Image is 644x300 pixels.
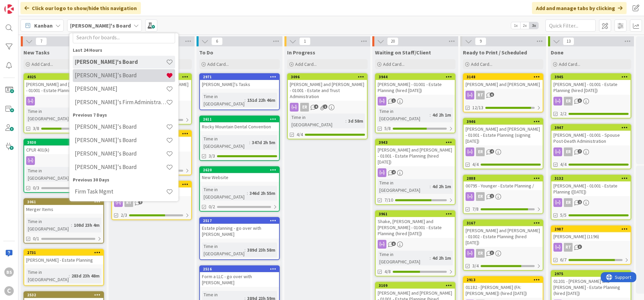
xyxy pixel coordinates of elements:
[199,217,280,260] a: 2517Estate planning - go over with [PERSON_NAME]Time in [GEOGRAPHIC_DATA]:389d 23h 58m
[71,221,72,229] span: :
[288,103,367,112] div: ER
[464,74,543,80] div: 3148
[200,266,279,272] div: 2516
[378,179,430,194] div: Time in [GEOGRAPHIC_DATA]
[379,75,455,79] div: 3944
[203,267,279,271] div: 2516
[69,272,70,280] span: :
[379,212,455,216] div: 3961
[578,200,582,204] span: 2
[471,61,492,67] span: Add Card...
[464,175,543,181] div: 2888
[121,212,127,219] span: 2/3
[375,210,455,276] a: 3961Shake, [PERSON_NAME] and [PERSON_NAME] - 01001 - Estate Planning (hired [DATE])Time in [GEOGR...
[551,232,631,241] div: [PERSON_NAME] (1196)
[32,61,53,67] span: Add Card...
[33,235,39,242] span: 0/1
[384,125,391,132] span: 5/8
[20,2,141,14] div: Click our logo to show/hide this navigation
[551,125,631,131] div: 3947
[463,219,543,271] a: 3167[PERSON_NAME] and [PERSON_NAME] - 01002 - Estate Planning (hired [DATE])ER3/4
[246,96,277,104] div: 151d 22h 46m
[200,224,279,239] div: Estate planning - go over with [PERSON_NAME]
[376,74,455,95] div: 3944[PERSON_NAME] - 01001 - Estate Planning (hired [DATE])
[430,111,431,119] span: :
[472,104,483,111] span: 12/13
[464,80,543,89] div: [PERSON_NAME] and [PERSON_NAME]
[202,186,247,201] div: Time in [GEOGRAPHIC_DATA]
[551,271,631,298] div: 297501201 - [PERSON_NAME] and [PERSON_NAME] - Estate Planning (hired [DATE])
[564,243,573,252] div: RT
[200,74,279,80] div: 2971
[464,147,543,156] div: ER
[463,118,543,169] a: 3946[PERSON_NAME] and [PERSON_NAME] - 01001 - Estate Planning (signing [DATE])ER4/4
[291,75,367,79] div: 3096
[207,61,229,67] span: Add Card...
[200,116,279,122] div: 2611
[33,184,39,191] span: 0/3
[24,199,103,214] div: 3061Merger Items
[551,175,631,181] div: 3132
[209,153,215,160] span: 3/3
[295,61,317,67] span: Add Card...
[249,139,250,146] span: :
[551,175,631,196] div: 3132[PERSON_NAME] - 01001 - Estate Planning ([DATE])
[391,170,396,174] span: 4
[200,218,279,239] div: 2517Estate planning - go over with [PERSON_NAME]
[200,167,279,182] div: 2620New Website
[202,135,249,150] div: Time in [GEOGRAPHIC_DATA]
[199,166,280,212] a: 2620New WebsiteTime in [GEOGRAPHIC_DATA]:346d 2h 55m0/2
[520,22,529,29] span: 2x
[476,192,485,201] div: ER
[202,93,245,108] div: Time in [GEOGRAPHIC_DATA]
[476,249,485,258] div: ER
[463,73,543,113] a: 3148[PERSON_NAME] and [PERSON_NAME]RT12/13
[75,72,166,79] h4: [PERSON_NAME]'s Board
[245,246,246,254] span: :
[199,73,280,110] a: 2971[PERSON_NAME]'s TasksTime in [GEOGRAPHIC_DATA]:151d 22h 46m
[23,73,104,133] a: 4025[PERSON_NAME] and [PERSON_NAME] - 01001 - Estate PlanningTime in [GEOGRAPHIC_DATA]:3d 38m3/8
[559,61,580,67] span: Add Card...
[24,205,103,214] div: Merger Items
[376,211,455,238] div: 3961Shake, [PERSON_NAME] and [PERSON_NAME] - 01001 - Estate Planning (hired [DATE])
[464,220,543,226] div: 3167
[529,22,538,29] span: 3x
[72,221,101,229] div: 108d 23h 4m
[297,131,303,138] span: 4/4
[75,164,166,170] h4: [PERSON_NAME]'s Board
[383,61,405,67] span: Add Card...
[490,194,494,198] span: 1
[27,293,103,297] div: 2532
[70,272,101,280] div: 283d 23h 48m
[554,271,631,276] div: 2975
[463,175,543,214] a: 288800795 - Younger - Estate Planning /ER7/8
[476,147,485,156] div: ER
[511,22,520,29] span: 1x
[464,175,543,190] div: 288800795 - Younger - Estate Planning /
[200,266,279,287] div: 2516Form a LLC - go over with [PERSON_NAME]
[376,139,455,145] div: 3943
[551,124,631,169] a: 3947[PERSON_NAME] - 01001 - Spouse Post-Death AdministrationER4/4
[551,226,631,241] div: 2987[PERSON_NAME] (1196)
[379,140,455,145] div: 3943
[27,250,103,255] div: 2731
[199,49,213,56] span: To Do
[23,49,50,56] span: New Tasks
[464,125,543,145] div: [PERSON_NAME] and [PERSON_NAME] - 01001 - Estate Planning (signing [DATE])
[124,198,133,207] div: RT
[211,37,223,45] span: 6
[464,119,543,145] div: 3946[PERSON_NAME] and [PERSON_NAME] - 01001 - Estate Planning (signing [DATE])
[24,250,103,256] div: 2731
[70,22,131,29] b: [PERSON_NAME]'s Board
[346,117,365,125] div: 3d 58m
[24,139,103,154] div: 3930CPLR 401(k)
[73,47,175,54] div: Last 24 Hours
[247,189,248,197] span: :
[560,161,567,168] span: 4/4
[551,271,631,277] div: 2975
[376,139,455,166] div: 3943[PERSON_NAME] and [PERSON_NAME] - 01001 - Estate Planning (hired [DATE])
[287,49,315,56] span: In Progress
[464,226,543,247] div: [PERSON_NAME] and [PERSON_NAME] - 01002 - Estate Planning (hired [DATE])
[490,149,494,154] span: 4
[551,175,631,220] a: 3132[PERSON_NAME] - 01001 - Estate Planning ([DATE])ER5/5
